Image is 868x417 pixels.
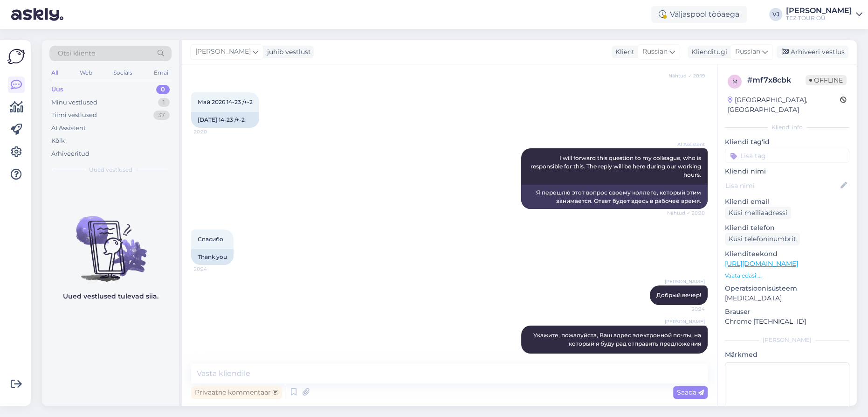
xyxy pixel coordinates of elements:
span: Russian [642,47,668,57]
div: [PERSON_NAME] [786,7,852,14]
span: I will forward this question to my colleague, who is responsible for this. The reply will be here... [530,154,703,178]
div: Arhiveeri vestlus [777,46,848,58]
div: Klienditugi [688,47,727,57]
p: Chrome [TECHNICAL_ID] [725,317,849,327]
div: Web [78,67,94,79]
div: Küsi meiliaadressi [725,207,791,219]
div: # mf7x8cbk [747,75,806,86]
span: Offline [806,75,847,85]
input: Lisa tag [725,149,849,163]
p: Vaata edasi ... [725,271,849,280]
img: Askly Logo [7,48,25,65]
p: Klienditeekond [725,249,849,259]
div: Arhiveeritud [51,149,90,159]
span: 20:24 [194,265,229,272]
p: Brauser [725,307,849,317]
div: [DATE] 14-23 /+-2 [191,112,259,128]
div: AI Assistent [51,124,86,133]
p: Märkmed [725,350,849,360]
div: [GEOGRAPHIC_DATA], [GEOGRAPHIC_DATA] [728,95,840,115]
p: Kliendi telefon [725,223,849,233]
input: Lisa nimi [725,181,839,191]
div: 0 [156,85,170,94]
div: Tiimi vestlused [51,111,97,120]
div: 37 [153,111,170,120]
span: Otsi kliente [58,49,95,58]
p: Kliendi nimi [725,167,849,176]
p: Uued vestlused tulevad siia. [63,292,158,301]
div: TEZ TOUR OÜ [786,14,852,22]
span: Спасибо [198,236,223,243]
div: VJ [769,8,782,21]
p: Kliendi email [725,197,849,207]
span: 20:24 [670,306,705,313]
div: Väljaspool tööaega [651,6,747,23]
img: No chats [42,199,179,283]
div: Socials [111,67,134,79]
div: Uus [51,85,63,94]
span: Nähtud ✓ 20:20 [667,209,705,216]
span: Добрый вечер! [656,292,701,299]
div: juhib vestlust [263,47,311,57]
span: [PERSON_NAME] [195,47,251,57]
div: Kõik [51,136,65,146]
span: [PERSON_NAME] [665,318,705,325]
div: Kliendi info [725,123,849,132]
a: [URL][DOMAIN_NAME] [725,259,798,268]
span: Укажите, пожалуйста, Ваш адрес электронной почты, на который я буду рад отправить предложения [533,332,703,347]
span: Май 2026 14-23 /+-2 [198,98,253,105]
span: Nähtud ✓ 20:19 [668,72,705,79]
div: Email [152,67,172,79]
span: [PERSON_NAME] [665,278,705,285]
div: 1 [158,98,170,107]
span: m [732,78,737,85]
span: Saada [677,388,704,396]
a: [PERSON_NAME]TEZ TOUR OÜ [786,7,862,22]
p: Kliendi tag'id [725,137,849,147]
span: AI Assistent [670,141,705,148]
div: Klient [612,47,634,57]
div: Thank you [191,249,234,265]
p: Operatsioonisüsteem [725,284,849,293]
span: 20:20 [194,128,229,135]
div: Я перешлю этот вопрос своему коллеге, который этим занимается. Ответ будет здесь в рабочее время. [521,185,708,209]
p: [MEDICAL_DATA] [725,293,849,303]
span: Russian [735,47,760,57]
div: [PERSON_NAME] [725,336,849,344]
div: Minu vestlused [51,98,97,107]
div: All [49,67,60,79]
span: 20:24 [670,354,705,361]
span: Uued vestlused [89,166,132,174]
div: Küsi telefoninumbrit [725,233,800,245]
div: Privaatne kommentaar [191,386,282,399]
